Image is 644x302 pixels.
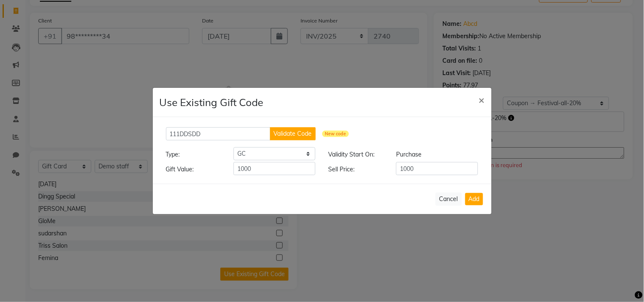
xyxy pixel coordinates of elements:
button: Cancel [436,193,462,206]
label: Validity Start On: [322,147,390,162]
span: × [479,93,485,106]
label: Type: [160,147,228,162]
button: Close [472,88,492,112]
input: Enter Gift Code [166,127,270,140]
label: Sell Price: [322,162,390,177]
div: Purchase [390,150,484,159]
h4: Use Existing Gift Code [160,95,264,110]
button: Add [465,193,483,205]
label: Gift Value: [160,162,228,177]
span: New code [322,131,349,137]
button: Validate Code [270,127,316,140]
